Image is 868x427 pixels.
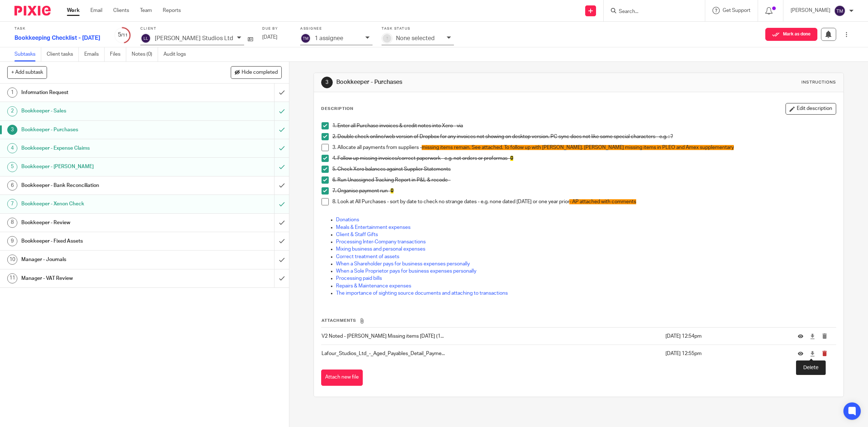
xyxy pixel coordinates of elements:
a: When a Shareholder pays for business expenses personally [336,261,470,266]
a: When a Sole Proprietor pays for business expenses personally [336,269,476,274]
span: 0 [391,188,393,193]
img: Pixie [14,6,51,16]
span: Mark as done [783,32,810,37]
p: [PERSON_NAME] [791,7,830,14]
a: Subtasks [14,47,41,61]
p: [DATE] 12:55pm [665,350,787,357]
h1: Manager - VAT Review [21,273,185,284]
p: 7. Organise payment run - [332,187,836,195]
div: 7 [7,199,17,209]
input: Search [618,9,683,15]
div: 1 [7,87,17,98]
span: Attachments [322,319,356,323]
h1: Bookkeeper - Expense Claims [21,143,185,154]
h1: Bookkeeper - Bank Reconciliation [21,180,185,191]
label: Due by [262,26,291,31]
a: Donations [336,217,359,222]
div: 4 [7,143,17,153]
button: + Add subtask [7,66,47,78]
h1: Bookkeeper - Fixed Assets [21,236,185,247]
div: ? [383,34,391,43]
h1: Bookkeeper - Purchases [21,124,185,135]
div: 5 [114,31,131,39]
span: [DATE] [262,35,277,40]
a: Emails [84,47,105,61]
div: 3 [7,125,17,135]
a: Audit logs [163,47,191,61]
label: Task status [382,26,454,31]
p: 1. Enter all Purchase invoices & credit notes into Xero - via [332,122,836,129]
p: [DATE] 12:54pm [665,333,787,340]
span: 0 [510,156,513,161]
h1: Bookkeeper - Review [21,217,185,228]
a: Client & Staff Gifts [336,232,378,237]
div: 2 [7,106,17,116]
img: svg%3E [834,5,846,17]
a: Client tasks [47,47,79,61]
h1: Information Request [21,87,185,98]
button: Edit description [786,103,836,115]
a: Work [67,7,80,14]
button: Hide completed [231,66,282,78]
a: Reports [163,7,181,14]
h1: Bookkeeper - Sales [21,106,185,116]
div: 5 [7,162,17,172]
div: 9 [7,236,17,246]
a: Clients [113,7,129,14]
label: Client [140,26,253,31]
button: Attach new file [321,370,363,386]
img: svg%3E [300,33,311,44]
p: 5. Check Xero balances against Supplier Statements [332,166,836,173]
p: Lafour_Studios_Ltd_-_Aged_Payables_Detail_Payme... [322,350,662,357]
p: 1 assignee [315,35,343,42]
p: 6. Run Unassigned Tracking Report in P&L & recode - [332,176,836,184]
div: Instructions [801,80,836,85]
div: 11 [7,273,17,283]
a: Meals & Entertainment expenses [336,225,410,230]
a: Processing paid bills [336,276,382,281]
a: Processing Inter-Company transactions [336,239,426,244]
p: None selected [396,35,435,42]
div: 10 [7,255,17,265]
p: 8. Look at All Purchases - sort by date to check no strange dates - e.g. none dated [DATE] or one... [332,198,836,205]
p: V2 Noted - [PERSON_NAME] Missing items [DATE] (1... [322,333,662,340]
p: 2. Double check online/web version of Dropbox for any invoices not showing on desktop version. PC... [332,133,836,140]
img: svg%3E [140,33,151,44]
button: Mark as done [765,28,817,41]
a: The importance of sighting source documents and attaching to transactions [336,291,508,296]
p: 3. Allocate all payments from suppliers - [332,144,836,151]
h1: Bookkeeper - [PERSON_NAME] [21,161,185,172]
a: Mixing business and personal expenses [336,247,425,252]
a: Email [90,7,102,14]
div: 8 [7,218,17,228]
small: /11 [121,33,128,37]
p: 4. Follow up missing invoices/correct paperwork - e.g. not orders or proformas - [332,155,836,162]
a: Download [810,350,815,357]
p: [PERSON_NAME] Studios Ltd [155,35,233,42]
span: - AP attached with comments [569,199,636,204]
h1: Manager - Journals [21,254,185,265]
a: Correct treatment of assets [336,254,399,259]
a: Files [110,47,126,61]
div: 3 [321,77,333,88]
label: Task [14,26,105,31]
a: Team [140,7,152,14]
p: Description [321,106,353,112]
div: 6 [7,180,17,191]
label: Assignee [300,26,373,31]
h1: Bookkeeper - Xenon Check [21,198,185,209]
h1: Bookkeeper - Purchases [336,78,594,86]
span: Hide completed [242,70,278,76]
a: Repairs & Maintenance expenses [336,283,411,289]
a: Download [810,333,815,340]
span: missing items remain. See attached. To follow up with [PERSON_NAME]. [PERSON_NAME] missing items ... [422,145,734,150]
span: Get Support [723,8,750,13]
a: Notes (0) [132,47,158,61]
